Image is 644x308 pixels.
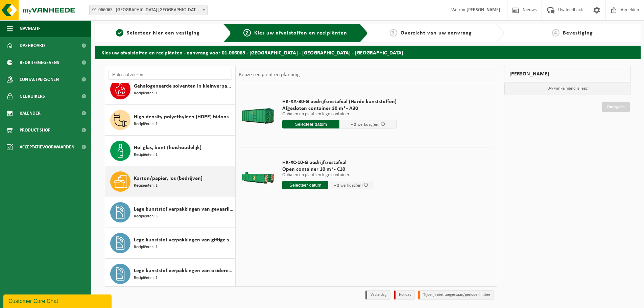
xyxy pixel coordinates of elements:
[282,105,397,112] span: Afgesloten container 30 m³ - A30
[20,122,50,139] span: Product Shop
[134,244,158,251] span: Recipiënten: 1
[401,30,472,36] span: Overzicht van uw aanvraag
[563,30,593,36] span: Bevestiging
[134,144,201,152] span: Hol glas, bont (huishoudelijk)
[282,120,339,128] input: Selecteer datum
[127,30,200,36] span: Selecteer hier een vestiging
[282,159,374,166] span: HK-XC-10-G bedrijfsrestafval
[504,66,630,82] div: [PERSON_NAME]
[20,54,59,71] span: Bedrijfsgegevens
[134,113,233,121] span: High density polyethyleen (HDPE) bidons en vaten, inhoud > 2 liter, gekleurd
[282,173,374,177] p: Ophalen en plaatsen lege container
[116,29,123,37] span: 1
[105,228,235,259] button: Lege kunststof verpakkingen van giftige stoffen Recipiënten: 1
[105,166,235,197] button: Karton/papier, los (bedrijven) Recipiënten: 1
[394,290,415,300] li: Holiday
[89,5,208,15] span: 01-066065 - BOMA NV - ANTWERPEN NOORDERLAAN - ANTWERPEN
[282,112,397,117] p: Ophalen en plaatsen lege container
[95,46,641,59] h2: Kies uw afvalstoffen en recipiënten - aanvraag voor 01-066065 - [GEOGRAPHIC_DATA] - [GEOGRAPHIC_D...
[134,213,158,220] span: Recipiënten: 3
[134,205,233,213] span: Lege kunststof verpakkingen van gevaarlijke stoffen
[105,136,235,166] button: Hol glas, bont (huishoudelijk) Recipiënten: 1
[98,29,218,37] a: 1Selecteer hier een vestiging
[365,290,390,300] li: Vaste dag
[504,82,630,95] p: Uw winkelmand is leeg
[20,139,74,156] span: Acceptatievoorwaarden
[334,183,363,188] span: + 2 werkdag(en)
[282,181,328,189] input: Selecteer datum
[20,88,45,105] span: Gebruikers
[602,102,630,112] a: Doorgaan
[351,122,380,127] span: + 2 werkdag(en)
[243,29,251,37] span: 2
[20,20,41,37] span: Navigatie
[134,82,233,90] span: Gehalogeneerde solventen in kleinverpakking
[20,105,41,122] span: Kalender
[236,66,303,83] div: Keuze recipiënt en planning
[105,259,235,289] button: Lege kunststof verpakkingen van oxiderende stoffen Recipiënten: 1
[20,37,45,54] span: Dashboard
[105,105,235,136] button: High density polyethyleen (HDPE) bidons en vaten, inhoud > 2 liter, gekleurd Recipiënten: 1
[3,293,113,308] iframe: chat widget
[134,236,233,244] span: Lege kunststof verpakkingen van giftige stoffen
[105,74,235,105] button: Gehalogeneerde solventen in kleinverpakking Recipiënten: 1
[105,197,235,228] button: Lege kunststof verpakkingen van gevaarlijke stoffen Recipiënten: 3
[90,5,207,15] span: 01-066065 - BOMA NV - ANTWERPEN NOORDERLAAN - ANTWERPEN
[134,267,233,275] span: Lege kunststof verpakkingen van oxiderende stoffen
[134,152,158,158] span: Recipiënten: 1
[134,121,158,127] span: Recipiënten: 1
[20,71,59,88] span: Contactpersonen
[282,166,374,173] span: Open container 10 m³ - C10
[282,98,397,105] span: HK-XA-30-G bedrijfsrestafval (Harde kunststoffen)
[134,183,158,189] span: Recipiënten: 1
[467,7,500,13] strong: [PERSON_NAME]
[254,30,347,36] span: Kies uw afvalstoffen en recipiënten
[134,90,158,97] span: Recipiënten: 1
[134,275,158,281] span: Recipiënten: 1
[109,70,232,80] input: Materiaal zoeken
[134,174,202,183] span: Karton/papier, los (bedrijven)
[418,290,494,300] li: Tijdelijk niet toegestaan/période limitée
[552,29,559,37] span: 4
[390,29,397,37] span: 3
